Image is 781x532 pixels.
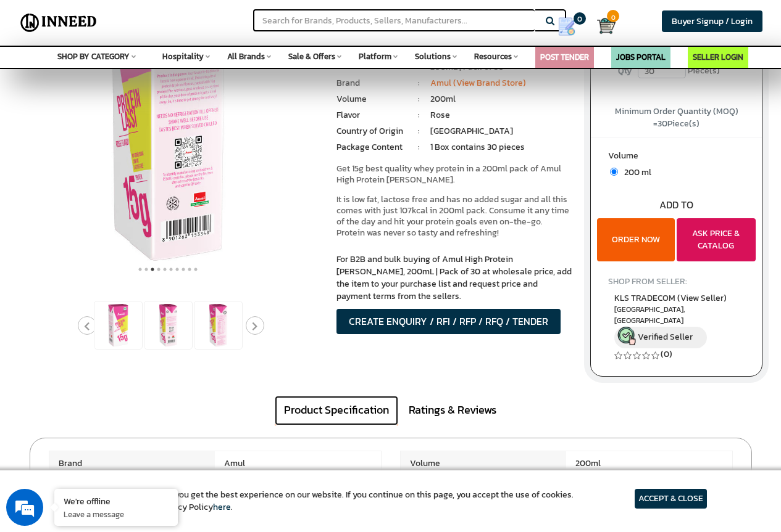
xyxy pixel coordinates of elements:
button: 4 [156,263,162,276]
img: Show My Quotes [558,17,576,36]
span: Brand [49,451,215,476]
a: JOBS PORTAL [616,51,666,63]
input: Search for Brands, Products, Sellers, Manufacturers... [253,9,535,31]
span: East Delhi [614,305,738,325]
button: 7 [174,263,180,276]
button: 5 [162,263,168,276]
li: 1 Box contains 30 pieces [430,141,572,153]
a: KLS TRADECOM (View Seller) [GEOGRAPHIC_DATA], [GEOGRAPHIC_DATA] Verified Seller [614,292,738,348]
button: 6 [168,263,174,276]
button: Next [246,316,264,335]
li: Brand [336,77,407,89]
span: All Brands [227,51,265,62]
div: Leave a message [64,69,207,85]
li: 200ml [430,93,572,105]
a: Amul (View Brand Store) [430,76,526,89]
a: Product Specification [275,396,398,425]
div: ADD TO [591,198,762,212]
a: Cart 0 [597,12,605,39]
button: ORDER NOW [597,218,675,261]
li: : [407,77,430,89]
a: (0) [661,348,672,361]
li: [GEOGRAPHIC_DATA] [430,125,572,137]
textarea: Type your message and click 'Submit' [6,337,235,380]
span: 0 [607,10,619,22]
span: Solutions [415,51,451,62]
label: Qty [612,62,638,80]
img: salesiqlogo_leal7QplfZFryJ6FIlVepeu7OftD7mt8q6exU6-34PB8prfIgodN67KcxXM9Y7JQ_.png [85,324,94,331]
div: Minimize live chat window [203,6,232,36]
span: Sale & Offers [288,51,335,62]
a: SELLER LOGIN [693,51,743,63]
a: my Quotes 0 [546,12,596,41]
h4: SHOP FROM SELLER: [608,277,745,286]
span: Buyer Signup / Login [672,15,753,28]
img: Amul High Protein Rose Lassi, 200mL [194,301,242,349]
li: : [407,141,430,153]
p: Leave a message [64,509,169,520]
label: Volume [608,150,745,165]
img: logo_Zg8I0qSkbAqR2WFHt3p6CTuqpyXMFPubPcD2OT02zFN43Cy9FUNNG3NEPhM_Q1qe_.png [21,74,52,81]
a: POST TENDER [540,51,589,63]
img: inneed-verified-seller-icon.png [617,327,636,345]
a: Buyer Signup / Login [662,10,762,32]
li: Volume [336,93,407,105]
span: Resources [474,51,512,62]
span: 0 [574,12,586,25]
button: 2 [143,263,149,276]
li: : [407,93,430,105]
p: Get 15g best quality whey protein in a 200ml pack of Amul High Protein [PERSON_NAME]. [336,163,572,186]
em: Driven by SalesIQ [97,323,157,332]
li: Package Content [336,141,407,153]
span: Volume [401,451,567,476]
span: Platform [359,51,391,62]
span: 200ml [566,451,732,476]
img: Amul High Protein Rose Lassi, 200mL [144,301,192,349]
a: here [213,501,231,514]
li: Country of Origin [336,125,407,137]
li: : [407,109,430,121]
span: 200 ml [618,166,651,179]
span: We are offline. Please leave us a message. [26,155,215,280]
p: For B2B and bulk buying of Amul High Protein [PERSON_NAME], 200mL | Pack of 30 at wholesale price... [336,253,572,303]
em: Submit [181,380,224,396]
div: We're offline [64,495,169,507]
button: ASK PRICE & CATALOG [677,218,756,261]
article: We use cookies to ensure you get the best experience on our website. If you continue on this page... [74,489,574,514]
img: Cart [597,17,616,35]
span: Verified Seller [638,330,693,343]
li: Rose [430,109,572,121]
button: CREATE ENQUIRY / RFI / RFP / RFQ / TENDER [336,309,561,334]
span: KLS TRADECOM [614,292,727,305]
span: 30 [658,117,667,130]
button: Previous [78,316,96,335]
img: Amul High Protein Rose Lassi, 200mL [94,301,142,349]
button: 10 [193,263,199,276]
button: 3 [149,263,156,276]
span: Piece(s) [688,62,720,80]
span: SHOP BY CATEGORY [57,51,130,62]
button: 8 [180,263,186,276]
li: : [407,125,430,137]
button: 9 [186,263,193,276]
p: It is low fat, lactose free and has no added sugar and all this comes with just 107kcal in 200ml ... [336,194,572,239]
li: Flavor [336,109,407,121]
span: Amul [215,451,381,476]
span: Hospitality [162,51,204,62]
span: Minimum Order Quantity (MOQ) = Piece(s) [615,105,738,130]
article: ACCEPT & CLOSE [635,489,707,509]
button: 1 [137,263,143,276]
a: Ratings & Reviews [399,396,506,424]
img: Inneed.Market [17,7,101,38]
